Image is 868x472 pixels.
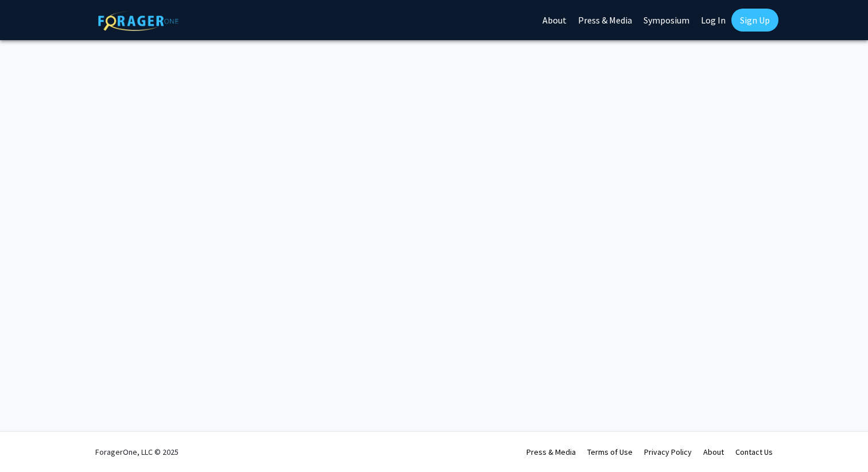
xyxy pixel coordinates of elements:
a: Contact Us [735,447,773,457]
div: ForagerOne, LLC © 2025 [95,432,179,472]
a: About [703,447,724,457]
a: Press & Media [526,447,576,457]
img: ForagerOne Logo [98,11,179,31]
a: Terms of Use [587,447,633,457]
a: Sign Up [731,9,778,32]
a: Privacy Policy [644,447,692,457]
